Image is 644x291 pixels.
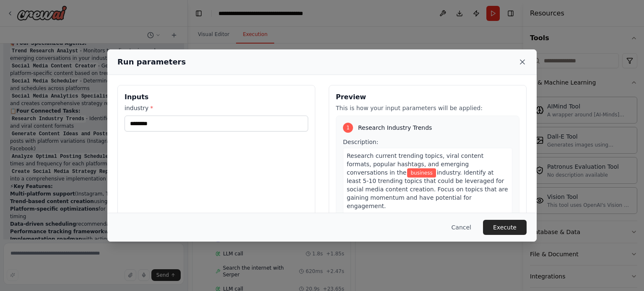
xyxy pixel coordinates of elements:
[336,92,519,102] h3: Preview
[117,56,186,68] h2: Run parameters
[347,152,483,176] span: Research current trending topics, viral content formats, popular hashtags, and emerging conversat...
[125,104,308,112] label: industry
[125,92,308,102] h3: Inputs
[347,169,508,209] span: industry. Identify at least 5-10 trending topics that could be leveraged for social media content...
[358,124,432,132] span: Research Industry Trends
[445,220,478,235] button: Cancel
[343,123,353,133] div: 1
[407,168,436,178] span: Variable: industry
[483,220,527,235] button: Execute
[343,139,378,145] span: Description:
[336,104,519,112] p: This is how your input parameters will be applied:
